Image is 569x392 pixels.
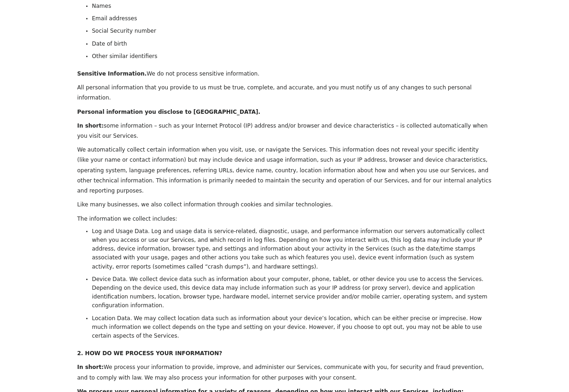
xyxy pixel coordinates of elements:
[92,53,158,59] span: Other similar identifiers
[77,216,177,222] span: The information we collect includes:
[92,315,482,339] span: Location Data. We may collect location data such as information about your device’s location, whi...
[92,41,127,47] span: Date of birth
[92,15,137,22] span: Email addresses
[92,3,111,9] span: Names
[77,109,260,115] span: Personal information you disclose to [GEOGRAPHIC_DATA].
[77,123,488,139] span: some information – such as your Internet Protocol (IP) address and/or browser and device characte...
[92,228,485,270] span: Log and Usage Data. Log and usage data is service-related, diagnostic, usage, and performance inf...
[92,28,156,34] span: Social Security number
[77,123,104,129] span: In short:
[77,350,223,357] span: 2. HOW DO WE PROCESS YOUR INFORMATION?
[147,70,259,77] span: We do not process sensitive information.
[92,276,487,309] span: Device Data. We collect device data such as information about your computer, phone, tablet, or ot...
[77,201,333,208] span: Like many businesses, we also collect information through cookies and similar technologies.
[77,364,104,370] span: In short:
[77,70,147,77] span: Sensitive Information.
[77,364,484,380] span: We process your information to provide, improve, and administer our Services, communicate with yo...
[77,84,472,101] span: All personal information that you provide to us must be true, complete, and accurate, and you mus...
[77,146,492,194] span: We automatically collect certain information when you visit, use, or navigate the Services. This ...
